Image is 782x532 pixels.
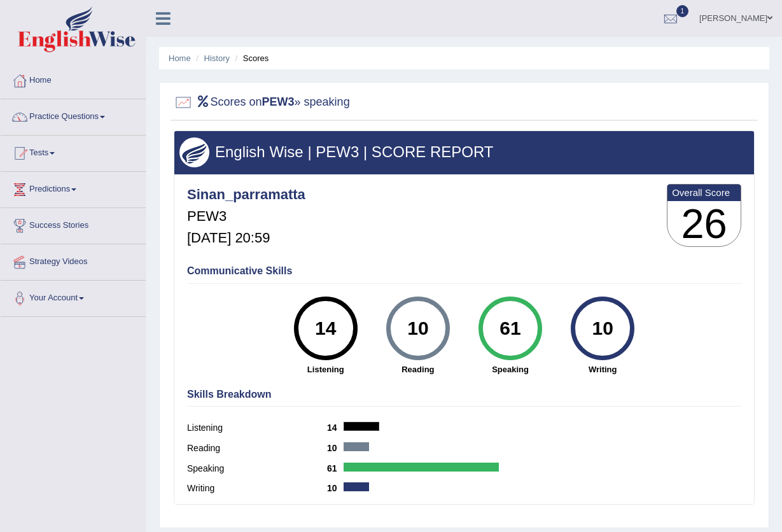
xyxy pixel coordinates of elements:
strong: Writing [563,363,643,375]
a: Home [1,63,146,95]
a: History [204,53,230,63]
h5: [DATE] 20:59 [187,230,305,246]
h3: 26 [667,201,741,247]
b: Overall Score [672,187,736,198]
strong: Listening [286,363,365,375]
b: 14 [327,423,344,433]
div: 14 [302,302,349,355]
a: Predictions [1,172,146,204]
strong: Reading [378,363,457,375]
a: Your Account [1,281,146,312]
a: Home [169,53,191,63]
h4: Skills Breakdown [187,389,741,400]
b: PEW3 [262,95,295,108]
img: wings.png [179,137,209,167]
h4: Sinan_parramatta [187,187,305,202]
b: 10 [327,443,344,453]
a: Success Stories [1,208,146,240]
h3: English Wise | PEW3 | SCORE REPORT [179,144,749,160]
a: Tests [1,136,146,167]
div: 10 [394,302,441,355]
div: 61 [487,302,533,355]
label: Speaking [187,462,327,475]
span: 1 [676,5,689,17]
a: Strategy Videos [1,244,146,276]
b: 10 [327,483,344,493]
label: Reading [187,442,327,455]
div: 10 [580,302,626,355]
h2: Scores on » speaking [174,93,350,112]
label: Listening [187,421,327,435]
label: Writing [187,482,327,495]
h4: Communicative Skills [187,265,741,277]
a: Practice Questions [1,99,146,131]
h5: PEW3 [187,209,305,224]
b: 61 [327,463,344,473]
li: Scores [232,52,269,64]
strong: Speaking [470,363,550,375]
